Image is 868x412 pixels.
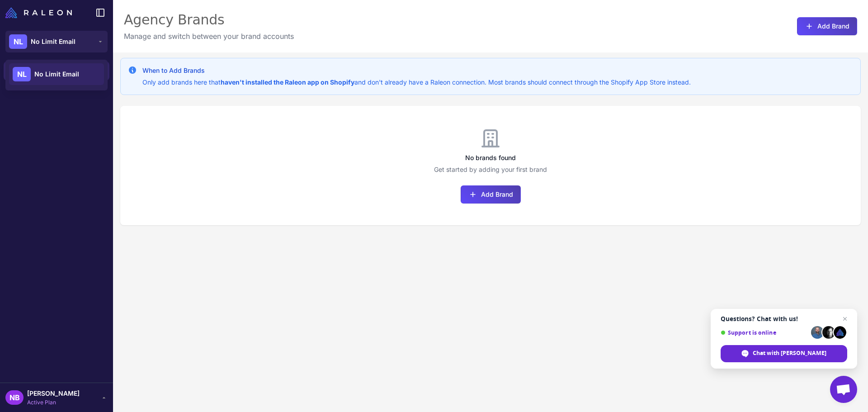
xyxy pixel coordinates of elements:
div: Chat with Raleon [721,345,847,362]
div: Open chat [830,376,857,403]
span: Active Plan [27,398,80,407]
button: Add Brand [461,185,521,204]
a: Raleon Logo [5,7,75,18]
div: NL [9,34,27,49]
button: Add Brand [797,17,857,35]
p: Get started by adding your first brand [120,165,861,175]
span: No Limit Email [34,69,79,79]
span: Chat with [PERSON_NAME] [753,349,826,357]
span: Questions? Chat with us! [721,315,847,322]
a: Manage Brands [4,62,109,81]
p: Only add brands here that and don't already have a Raleon connection. Most brands should connect ... [142,77,691,87]
span: Close chat [840,313,850,324]
p: Manage and switch between your brand accounts [124,31,294,42]
div: NL [13,67,31,81]
div: NB [5,390,24,405]
button: NLNo Limit Email [5,31,108,52]
h3: No brands found [120,153,861,163]
img: Raleon Logo [5,7,72,18]
span: Support is online [721,329,808,336]
span: No Limit Email [31,37,75,47]
span: [PERSON_NAME] [27,388,80,398]
div: Agency Brands [124,11,294,29]
h3: When to Add Brands [142,66,691,76]
strong: haven't installed the Raleon app on Shopify [221,78,354,86]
